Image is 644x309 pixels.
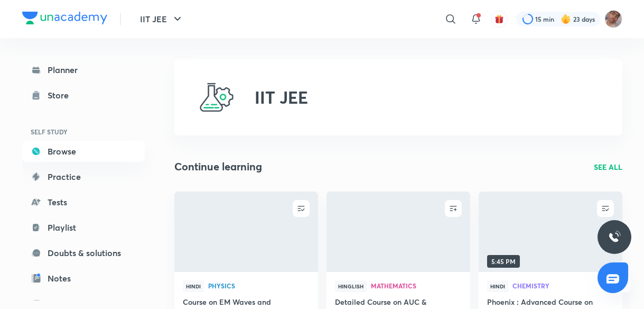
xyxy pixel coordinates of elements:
[22,192,145,213] a: Tests
[174,192,318,272] a: new-thumbnail
[22,268,145,289] a: Notes
[174,159,262,175] h2: Continue learning
[477,190,623,272] img: new-thumbnail
[22,85,145,106] a: Store
[512,283,614,290] a: Chemistry
[487,255,520,268] span: 5:45 PM
[22,12,107,27] a: Company Logo
[594,161,622,172] a: SEE ALL
[48,89,75,102] div: Store
[22,242,145,263] a: Doubts & solutions
[326,192,470,272] a: new-thumbnail
[22,59,145,80] a: Planner
[494,14,504,24] img: avatar
[479,192,622,272] a: new-thumbnail5:45 PM
[22,141,145,162] a: Browse
[561,14,571,24] img: streak
[22,217,145,238] a: Playlist
[335,280,367,292] span: Hinglish
[200,80,234,114] img: IIT JEE
[22,166,145,187] a: Practice
[208,283,310,289] span: Physics
[512,283,614,289] span: Chemistry
[255,87,308,107] h2: IIT JEE
[608,231,621,243] img: ttu
[183,280,204,292] span: Hindi
[371,283,462,289] span: Mathematics
[22,123,145,141] h6: SELF STUDY
[325,190,471,272] img: new-thumbnail
[487,280,508,292] span: Hindi
[491,11,508,28] button: avatar
[173,190,319,272] img: new-thumbnail
[371,283,462,290] a: Mathematics
[604,10,622,28] img: Rahul 2026
[134,8,190,30] button: IIT JEE
[22,12,107,24] img: Company Logo
[208,283,310,290] a: Physics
